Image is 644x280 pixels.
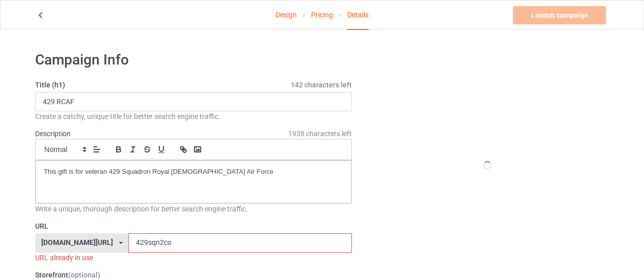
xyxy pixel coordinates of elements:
[35,111,352,121] div: Create a catchy, unique title for better search engine traffic.
[35,270,352,280] label: Storefront
[35,221,352,231] label: URL
[291,80,352,90] span: 142 characters left
[35,204,352,214] div: Write a unique, thorough description for better search engine traffic.
[275,1,297,29] a: Design
[347,1,369,30] div: Details
[311,1,333,29] a: Pricing
[44,167,343,177] p: This gift is for veteran 429 Squadron Royal [DEMOGRAPHIC_DATA] Air Force
[288,129,352,139] span: 1938 characters left
[41,239,113,246] div: [DOMAIN_NAME][URL]
[35,51,352,69] h1: Campaign Info
[35,130,71,138] label: Description
[35,80,352,90] label: Title (h1)
[35,253,352,263] div: URL already in use
[68,271,100,279] span: (optional)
